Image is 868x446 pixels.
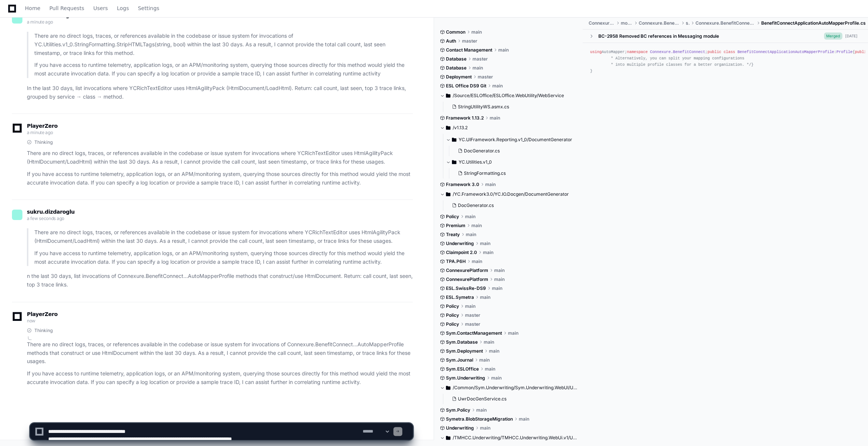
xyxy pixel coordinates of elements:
span: Connexure.BenefitConnect [639,20,680,26]
span: /v1.13.2 [453,125,468,131]
span: main [466,232,476,238]
span: main [480,294,490,300]
span: DocGenerator.cs [458,202,494,208]
span: namespace [627,50,648,54]
span: main [490,115,500,121]
span: main [483,250,493,255]
span: Home [25,6,40,10]
span: Thinking [34,139,53,145]
span: StringFormatting.cs [464,170,506,176]
span: main [471,223,482,229]
span: main [484,339,494,345]
p: There are no direct logs, traces, or references available in the codebase or issue system for inv... [34,32,413,57]
span: ESL.Symetra [446,294,474,300]
p: If you have access to runtime telemetry, application logs, or an APM/monitoring system, querying ... [27,369,413,387]
span: main [471,29,482,35]
span: Users [93,6,108,10]
button: StringUtilityWS.asmx.cs [449,102,573,112]
p: n the last 30 days, list invocations of Connexure.BenefitConnect…AutoMapperProfile methods that c... [27,272,413,289]
span: Pull Requests [49,6,84,10]
span: Policy [446,303,459,309]
span: main [489,348,499,354]
span: StringUtilityWS.asmx.cs [458,104,509,110]
span: ESL Office DS9 Git [446,83,486,89]
span: PlayerZero [27,124,58,128]
p: There are no direct logs, traces, or references available in the codebase or issue system for inv... [27,149,413,166]
span: main [485,182,496,188]
div: AutoMapper; ; : { { } } [590,49,861,75]
span: Thinking [34,328,53,334]
span: main [479,357,490,363]
span: master [462,38,477,44]
p: There are no direct logs, traces, or references available in the codebase or issue system for inv... [34,228,413,245]
span: Contact Management [446,47,492,53]
button: /YC.Framework3.0/YC.IO.Docgen/DocumentGenerator [440,188,577,200]
svg: Directory [452,135,456,144]
span: Sym.Policy [446,407,470,413]
span: master [472,56,488,62]
span: DocGenerator.cs [464,148,500,154]
span: Common [446,29,465,35]
button: DocGenerator.cs [449,200,573,211]
span: class [723,50,735,54]
span: Sym.Journal [446,357,473,363]
span: main [492,83,503,89]
span: Underwriting [446,241,474,247]
span: Sym.ContactManagement [446,330,502,336]
button: StringFormatting.cs [455,168,573,179]
button: UwrDocGenService.cs [449,394,573,404]
span: using [590,50,602,54]
span: a minute ago [27,19,53,25]
span: main [480,241,490,247]
span: Connexure.Portal [589,20,615,26]
svg: Directory [452,158,456,167]
span: now [27,318,35,323]
span: public [707,50,721,54]
svg: Directory [446,91,450,100]
span: YC.UIFramework.Reporting.v1_0/DocumentGenerator [459,137,572,143]
span: /YC.Framework3.0/YC.IO.Docgen/DocumentGenerator [453,191,569,197]
span: main [465,303,475,309]
span: Database [446,65,466,71]
span: Framework 3.0 [446,182,479,188]
span: main [498,47,509,53]
span: Policy [446,321,459,327]
span: PlayerZero [27,312,58,316]
span: Framework 1.13.2 [446,115,484,121]
button: /Source/ESLOffice/ESLOffice.WebUtility/WebService [440,90,577,102]
button: /v1.13.2 [440,122,577,134]
span: BenefitConnectApplicationAutoMapperProfile [737,50,834,54]
span: TPA.P6H [446,258,466,264]
span: Deployment [446,74,472,80]
span: main [494,267,505,273]
span: modules [621,20,633,26]
span: main [485,366,495,372]
span: main [476,407,487,413]
p: In the last 30 days, list invocations where YCRichTextEditor uses HtmlAgilityPack (HtmlDocument/L... [27,84,413,101]
span: Policy [446,312,459,318]
span: BenefitConnectApplicationAutoMapperProfile.cs [761,20,866,26]
button: /Common/Sym.Underwriting/Sym.Underwriting.WebUI/Underwriting/Services/MedicalStopLoss/QuoteProcess [440,382,577,394]
span: Sym.ESLOffice [446,366,479,372]
span: Connexure.BenefitConnect [650,50,705,54]
span: Policy [446,214,459,220]
textarea: To enrich screen reader interactions, please activate Accessibility in Grammarly extension settings [47,423,361,440]
span: main [472,65,483,71]
span: Logs [117,6,129,10]
p: If you have access to runtime telemetry, application logs, or an APM/monitoring system, querying ... [34,249,413,266]
span: Auth [446,38,456,44]
p: If you have access to runtime telemetry, application logs, or an APM/monitoring system, querying ... [34,61,413,78]
span: Profile [836,50,852,54]
span: ESL.SwissRe-DS9 [446,285,486,291]
p: There are no direct logs, traces, or references available in the codebase or issue system for inv... [27,340,413,366]
span: main [508,330,518,336]
span: ConnexurePlatform [446,267,488,273]
span: a few seconds ago [27,216,64,221]
span: /Source/ESLOffice/ESLOffice.WebUtility/WebService [453,93,564,99]
span: master [465,312,480,318]
div: [DATE] [845,33,858,39]
span: Sym.Database [446,339,478,345]
span: main [491,375,502,381]
span: Treaty [446,232,460,238]
span: /Common/Sym.Underwriting/Sym.Underwriting.WebUI/Underwriting/Services/MedicalStopLoss/QuoteProcess [453,385,577,391]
